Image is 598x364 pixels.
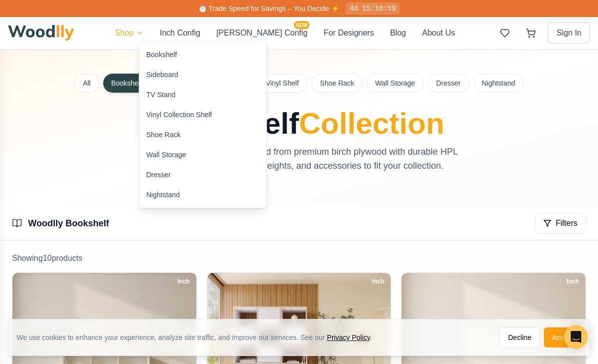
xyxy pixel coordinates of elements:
[146,150,186,160] div: Wall Storage
[146,90,175,100] div: TV Stand
[139,41,267,208] div: Shop
[146,130,180,140] div: Shoe Rack
[146,170,171,180] div: Dresser
[146,110,212,120] div: Vinyl Collection Shelf
[146,50,177,60] div: Bookshelf
[146,190,180,200] div: Nightstand
[146,70,178,80] div: Sideboard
